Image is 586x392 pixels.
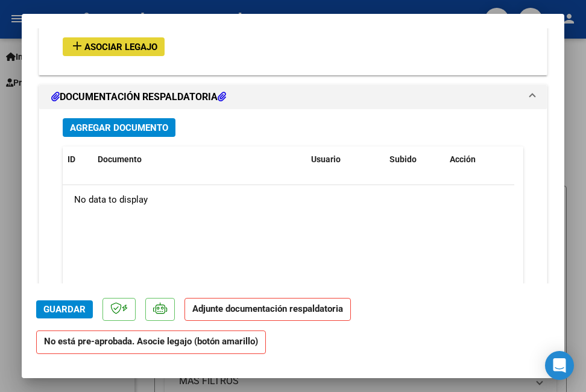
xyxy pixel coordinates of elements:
mat-icon: add [70,39,84,53]
span: Agregar Documento [70,122,168,133]
strong: No está pre-aprobada. Asocie legajo (botón amarillo) [36,330,266,354]
button: Asociar Legajo [63,37,165,56]
h1: DOCUMENTACIÓN RESPALDATORIA [51,90,226,104]
span: Acción [450,154,476,164]
span: ID [68,154,75,164]
button: Guardar [36,300,93,318]
span: Subido [389,154,417,164]
button: Agregar Documento [63,118,175,137]
datatable-header-cell: Subido [385,147,445,172]
span: Guardar [43,304,86,315]
div: DOCUMENTACIÓN RESPALDATORIA [39,109,547,356]
strong: Adjunte documentación respaldatoria [192,303,343,314]
span: Usuario [311,154,341,164]
mat-expansion-panel-header: DOCUMENTACIÓN RESPALDATORIA [39,85,547,109]
datatable-header-cell: Documento [93,147,306,172]
datatable-header-cell: Acción [445,147,505,172]
div: PREAPROBACIÓN PARA INTEGRACION [39,28,547,75]
datatable-header-cell: Usuario [306,147,385,172]
span: Documento [98,154,142,164]
datatable-header-cell: ID [63,147,93,172]
span: Asociar Legajo [84,42,157,52]
div: Open Intercom Messenger [545,351,574,380]
div: No data to display [63,185,514,215]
